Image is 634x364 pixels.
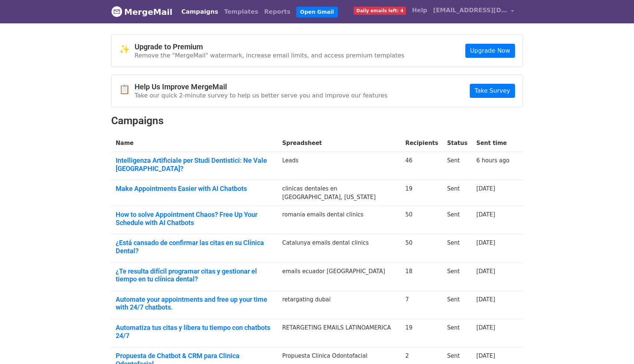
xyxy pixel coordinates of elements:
td: 19 [401,180,443,206]
a: MergeMail [111,4,172,20]
img: MergeMail logo [111,6,122,17]
a: ¿Te resulta difícil programar citas y gestionar el tiempo en tu clínica dental? [116,267,273,283]
td: RETARGETING EMAILS LATINOAMERICA [278,319,401,347]
td: Sent [443,262,472,291]
h2: Campaigns [111,115,523,127]
th: Recipients [401,135,443,152]
td: Leads [278,152,401,180]
a: 6 hours ago [476,157,509,164]
h4: Help Us Improve MergeMail [135,82,387,91]
th: Status [443,135,472,152]
a: Make Appointments Easier with AI Chatbots [116,185,273,193]
a: Campaigns [178,4,221,19]
td: Catalunya emails dental clinics [278,234,401,262]
td: 19 [401,319,443,347]
th: Sent time [472,135,514,152]
td: Sent [443,319,472,347]
td: Sent [443,206,472,234]
a: Take Survey [470,84,515,98]
a: [DATE] [476,296,495,303]
a: [DATE] [476,324,495,331]
a: [DATE] [476,211,495,218]
td: emails ecuador [GEOGRAPHIC_DATA] [278,262,401,291]
th: Name [111,135,278,152]
span: 📋 [119,84,135,95]
a: Templates [221,4,261,19]
a: Automate your appointments and free up your time with 24/7 chatbots. [116,295,273,311]
td: 50 [401,234,443,262]
a: Intelligenza Artificiale per Studi Dentistici: Ne Vale [GEOGRAPHIC_DATA]? [116,156,273,172]
td: Sent [443,234,472,262]
h4: Upgrade to Premium [135,42,404,51]
span: ✨ [119,44,135,55]
td: 50 [401,206,443,234]
td: 18 [401,262,443,291]
a: Automatiza tus citas y libera tu tiempo con chatbots 24/7 [116,324,273,340]
a: [EMAIL_ADDRESS][DOMAIN_NAME] [430,3,517,20]
a: [DATE] [476,353,495,359]
a: Reports [261,4,294,19]
a: [DATE] [476,268,495,275]
td: 7 [401,291,443,319]
a: [DATE] [476,185,495,192]
span: [EMAIL_ADDRESS][DOMAIN_NAME] [433,6,507,15]
td: Sent [443,291,472,319]
a: Daily emails left: 4 [351,3,409,18]
a: Upgrade Now [465,44,515,58]
a: ¿Está cansado de confirmar las citas en su Clínica Dental? [116,239,273,255]
td: Sent [443,152,472,180]
a: [DATE] [476,239,495,246]
td: 46 [401,152,443,180]
td: clinicas dentales en [GEOGRAPHIC_DATA], [US_STATE] [278,180,401,206]
th: Spreadsheet [278,135,401,152]
a: How to solve Appointment Chaos? Free Up Your Schedule with AI Chatbots [116,211,273,226]
a: Help [409,3,430,18]
span: Daily emails left: 4 [354,7,406,15]
td: retargating dubai [278,291,401,319]
p: Take our quick 2-minute survey to help us better serve you and improve our features [135,92,387,99]
p: Remove the "MergeMail" watermark, increase email limits, and access premium templates [135,52,404,59]
td: romania emails dental clinics [278,206,401,234]
a: Open Gmail [296,7,337,17]
td: Sent [443,180,472,206]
